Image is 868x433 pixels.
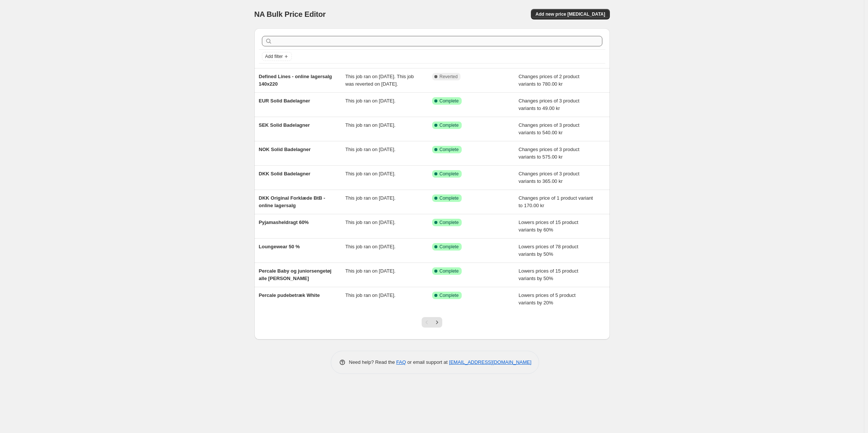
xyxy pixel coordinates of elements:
span: Defined Lines - online lagersalg 140x220 [259,74,332,87]
span: Loungewear 50 % [259,244,300,249]
a: [EMAIL_ADDRESS][DOMAIN_NAME] [449,359,531,365]
span: Percale Baby og juniorsengetøj alle [PERSON_NAME] [259,268,331,281]
span: Complete [440,292,459,298]
span: DKK Solid Badelagner [259,171,311,176]
span: Complete [440,244,459,250]
span: Changes prices of 3 product variants to 540.00 kr [519,122,580,135]
span: This job ran on [DATE]. [345,98,395,104]
button: Next [432,317,442,328]
span: EUR Solid Badelagner [259,98,310,104]
button: Add new price [MEDICAL_DATA] [531,9,609,19]
span: Lowers prices of 78 product variants by 50% [519,244,578,257]
span: This job ran on [DATE]. [345,244,395,249]
span: This job ran on [DATE]. [345,195,395,201]
span: Percale pudebetræk White [259,292,320,298]
span: Need help? Read the [349,359,397,365]
span: Changes price of 1 product variant to 170.00 kr [519,195,593,208]
span: Add new price [MEDICAL_DATA] [535,11,605,17]
span: Changes prices of 3 product variants to 365.00 kr [519,171,580,184]
span: or email support at [406,359,449,365]
span: This job ran on [DATE]. [345,219,395,225]
span: Complete [440,219,459,225]
span: Complete [440,195,459,201]
span: Complete [440,98,459,104]
span: Changes prices of 3 product variants to 49.00 kr [519,98,580,111]
span: Changes prices of 2 product variants to 780.00 kr [519,74,580,87]
span: Add filter [265,53,283,59]
span: Lowers prices of 15 product variants by 60% [519,219,578,233]
nav: Pagination [422,317,442,328]
span: Complete [440,268,459,274]
span: This job ran on [DATE]. [345,292,395,298]
span: This job ran on [DATE]. This job was reverted on [DATE]. [345,74,414,87]
span: Complete [440,171,459,177]
span: Lowers prices of 5 product variants by 20% [519,292,575,305]
span: This job ran on [DATE]. [345,122,395,128]
span: Complete [440,122,459,128]
span: DKK Original Forklæde BtB - online lagersalg [259,195,325,208]
span: Reverted [440,74,458,80]
span: This job ran on [DATE]. [345,268,395,274]
span: SEK Solid Badelagner [259,122,310,128]
span: NA Bulk Price Editor [254,10,326,18]
span: This job ran on [DATE]. [345,171,395,176]
span: This job ran on [DATE]. [345,147,395,152]
a: FAQ [396,359,406,365]
span: Pyjamasheldragt 60% [259,219,309,225]
button: Add filter [262,52,292,61]
span: NOK Solid Badelagner [259,147,311,152]
span: Complete [440,147,459,153]
span: Changes prices of 3 product variants to 575.00 kr [519,147,580,160]
span: Lowers prices of 15 product variants by 50% [519,268,578,281]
